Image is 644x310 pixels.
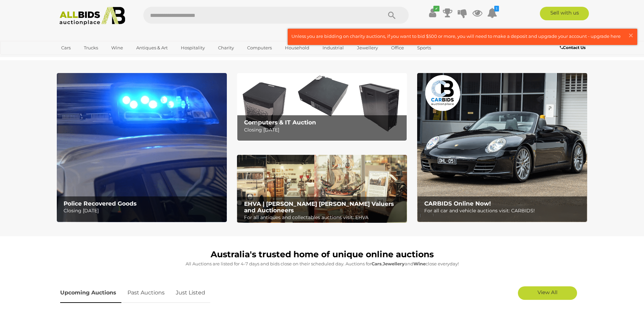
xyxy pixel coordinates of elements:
[56,7,129,25] img: Allbids.com.au
[243,42,276,53] a: Computers
[413,42,435,53] a: Sports
[57,42,75,53] a: Cars
[244,200,394,214] b: EHVA | [PERSON_NAME] [PERSON_NAME] Valuers and Auctioneers
[383,261,405,266] strong: Jewellery
[64,207,223,215] p: Closing [DATE]
[413,261,426,266] strong: Wine
[417,73,587,222] a: CARBIDS Online Now! CARBIDS Online Now! For all car and vehicle auctions visit: CARBIDS!
[494,6,499,11] i: 1
[132,42,172,53] a: Antiques & Art
[171,283,210,303] a: Just Listed
[237,73,407,141] a: Computers & IT Auction Computers & IT Auction Closing [DATE]
[57,53,114,65] a: [GEOGRAPHIC_DATA]
[176,42,209,53] a: Hospitality
[57,73,227,222] a: Police Recovered Goods Police Recovered Goods Closing [DATE]
[417,73,587,222] img: CARBIDS Online Now!
[428,7,438,19] a: ✔
[57,73,227,222] img: Police Recovered Goods
[424,200,491,207] b: CARBIDS Online Now!
[60,250,584,259] h1: Australia's trusted home of unique online auctions
[375,7,409,24] button: Search
[60,283,121,303] a: Upcoming Auctions
[237,155,407,223] img: EHVA | Evans Hastings Valuers and Auctioneers
[372,261,382,266] strong: Cars
[560,44,587,51] a: Contact Us
[60,260,584,268] p: All Auctions are listed for 4-7 days and bids close on their scheduled day. Auctions for , and cl...
[64,200,137,207] b: Police Recovered Goods
[244,119,316,126] b: Computers & IT Auction
[433,6,439,11] i: ✔
[628,29,634,42] span: ×
[244,126,403,134] p: Closing [DATE]
[487,7,497,19] a: 1
[424,207,583,215] p: For all car and vehicle auctions visit: CARBIDS!
[244,213,403,222] p: For all antiques and collectables auctions visit: EHVA
[387,42,408,53] a: Office
[538,289,557,295] span: View All
[560,45,586,50] b: Contact Us
[214,42,238,53] a: Charity
[318,42,348,53] a: Industrial
[540,7,589,20] a: Sell with us
[281,42,314,53] a: Household
[107,42,127,53] a: Wine
[518,286,577,300] a: View All
[353,42,382,53] a: Jewellery
[237,155,407,223] a: EHVA | Evans Hastings Valuers and Auctioneers EHVA | [PERSON_NAME] [PERSON_NAME] Valuers and Auct...
[79,42,102,53] a: Trucks
[122,283,170,303] a: Past Auctions
[237,73,407,141] img: Computers & IT Auction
